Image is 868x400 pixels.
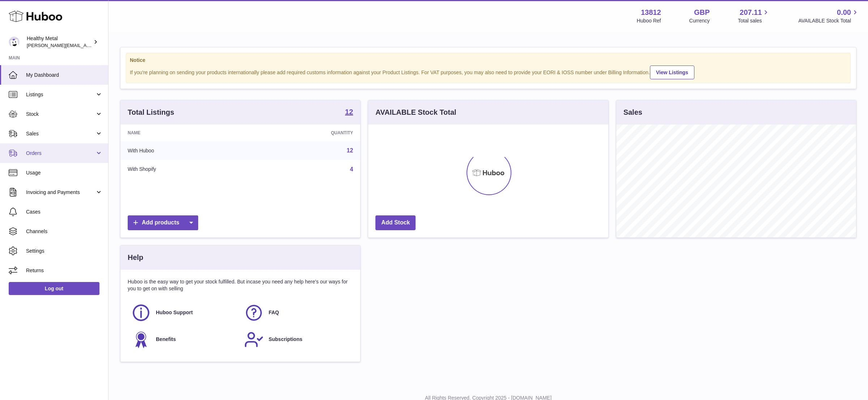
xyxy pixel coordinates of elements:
a: Log out [9,282,99,295]
span: Total sales [738,17,770,24]
th: Name [120,125,250,141]
span: AVAILABLE Stock Total [798,17,859,24]
a: 207.11 Total sales [738,8,770,24]
span: Listings [26,91,95,98]
a: FAQ [244,303,350,323]
a: View Listings [650,66,694,79]
span: 207.11 [740,8,762,17]
span: FAQ [269,309,279,316]
h3: AVAILABLE Stock Total [375,108,456,117]
a: 12 [347,147,353,153]
strong: 13812 [641,8,661,17]
strong: 12 [345,108,353,115]
h3: Total Listings [128,108,174,117]
span: Invoicing and Payments [26,189,95,196]
a: Benefits [131,330,237,349]
a: 12 [345,108,353,117]
span: My Dashboard [26,72,103,79]
span: Usage [26,169,103,176]
span: Settings [26,248,103,254]
a: Huboo Support [131,303,237,323]
div: If you're planning on sending your products internationally please add required customs informati... [130,64,847,79]
strong: Notice [130,57,847,64]
h3: Help [128,253,143,262]
td: With Huboo [120,141,250,160]
a: Subscriptions [244,330,350,349]
a: Add products [128,215,198,230]
span: Subscriptions [269,336,302,343]
span: Stock [26,111,95,118]
div: Huboo Ref [637,17,661,24]
span: Benefits [156,336,176,343]
span: Returns [26,267,103,274]
td: With Shopify [120,160,250,179]
span: Orders [26,150,95,157]
span: Cases [26,209,103,215]
strong: GBP [694,8,710,17]
p: Huboo is the easy way to get your stock fulfilled. But incase you need any help here's our ways f... [128,278,353,292]
span: [PERSON_NAME][EMAIL_ADDRESS][DOMAIN_NAME] [27,42,145,48]
span: 0.00 [837,8,851,17]
img: jose@healthy-metal.com [9,37,20,47]
h3: Sales [624,108,642,117]
a: Add Stock [375,215,416,230]
th: Quantity [250,125,361,141]
span: Huboo Support [156,309,193,316]
a: 0.00 AVAILABLE Stock Total [798,8,859,24]
div: Healthy Metal [27,35,92,49]
span: Sales [26,130,95,137]
a: 4 [350,166,353,172]
span: Channels [26,228,103,235]
div: Currency [689,17,710,24]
